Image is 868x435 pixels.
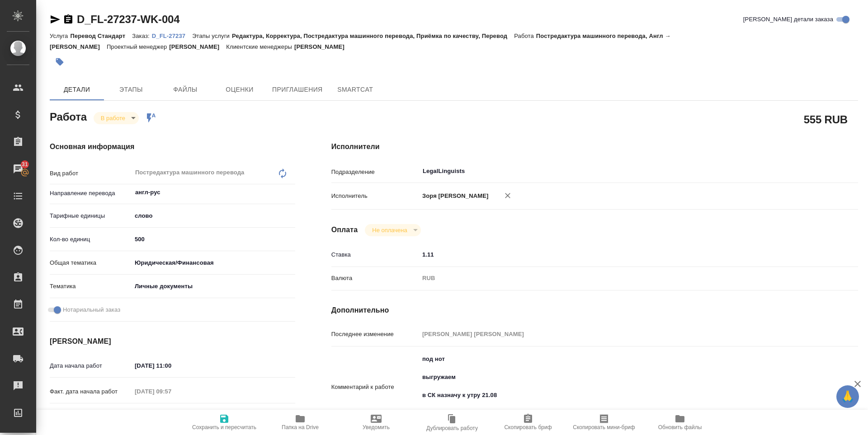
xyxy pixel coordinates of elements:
[419,192,489,201] p: Зоря [PERSON_NAME]
[809,170,811,172] button: Open
[50,33,70,39] p: Услуга
[338,410,414,435] button: Уведомить
[334,84,377,95] span: SmartCat
[294,43,351,50] p: [PERSON_NAME]
[50,258,132,267] p: Общая тематика
[331,192,419,201] p: Исполнитель
[419,327,814,341] input: Пустое поле
[132,385,211,398] input: Пустое поле
[55,84,99,95] span: Детали
[107,43,169,50] p: Проектный менеджер
[152,33,192,39] p: D_FL-27237
[98,114,128,122] button: В работе
[77,13,179,25] a: D_FL-27237-WK-004
[363,424,390,430] span: Уведомить
[836,385,859,408] button: 🙏
[840,387,855,406] span: 🙏
[192,33,232,39] p: Этапы услуги
[331,274,419,283] p: Валюта
[331,330,419,339] p: Последнее изменение
[70,33,132,39] p: Перевод Стандарт
[658,424,702,430] span: Обновить файлы
[50,14,61,25] button: Скопировать ссылку для ЯМессенджера
[50,361,132,370] p: Дата начала работ
[50,387,132,396] p: Факт. дата начала работ
[369,226,410,234] button: Не оплачена
[50,108,87,124] h2: Работа
[490,410,566,435] button: Скопировать бриф
[132,33,151,39] p: Заказ:
[132,359,211,372] input: ✎ Введи что-нибудь
[331,141,858,152] h4: Исполнители
[232,33,514,39] p: Редактура, Корректура, Постредактура машинного перевода, Приёмка по качеству, Перевод
[272,84,323,95] span: Приглашения
[365,224,420,236] div: В работе
[132,208,295,224] div: слово
[498,186,518,206] button: Удалить исполнителя
[331,305,858,316] h4: Дополнительно
[2,158,34,180] a: 31
[132,408,211,421] input: ✎ Введи что-нибудь
[414,410,490,435] button: Дублировать работу
[152,32,192,39] a: D_FL-27237
[50,169,132,178] p: Вид работ
[50,52,70,72] button: Добавить тэг
[16,160,33,169] span: 31
[262,410,338,435] button: Папка на Drive
[804,112,848,127] h2: 555 RUB
[642,410,718,435] button: Обновить файлы
[331,383,419,392] p: Комментарий к работе
[426,425,478,431] span: Дублировать работу
[50,235,132,244] p: Кол-во единиц
[566,410,642,435] button: Скопировать мини-бриф
[290,192,292,193] button: Open
[419,351,814,421] textarea: под нот выгружаем в СК назначу к утру 21.08 объем пока указан "на глаз", после разверстки узнаем ...
[282,424,319,430] span: Папка на Drive
[573,424,635,430] span: Скопировать мини-бриф
[50,336,295,347] h4: [PERSON_NAME]
[63,14,74,25] button: Скопировать ссылку
[331,225,358,235] h4: Оплата
[132,255,295,271] div: Юридическая/Финансовая
[50,189,132,198] p: Направление перевода
[504,424,552,430] span: Скопировать бриф
[331,250,419,259] p: Ставка
[192,424,256,430] span: Сохранить и пересчитать
[94,112,139,124] div: В работе
[186,410,262,435] button: Сохранить и пересчитать
[514,33,536,39] p: Работа
[50,282,132,291] p: Тематика
[50,141,295,152] h4: Основная информация
[164,84,207,95] span: Файлы
[63,305,120,314] span: Нотариальный заказ
[419,271,814,286] div: RUB
[109,84,153,95] span: Этапы
[132,279,295,294] div: Личные документы
[132,233,295,246] input: ✎ Введи что-нибудь
[331,168,419,177] p: Подразделение
[226,43,294,50] p: Клиентские менеджеры
[169,43,226,50] p: [PERSON_NAME]
[50,211,132,220] p: Тарифные единицы
[218,84,261,95] span: Оценки
[419,248,814,261] input: ✎ Введи что-нибудь
[743,15,833,24] span: [PERSON_NAME] детали заказа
